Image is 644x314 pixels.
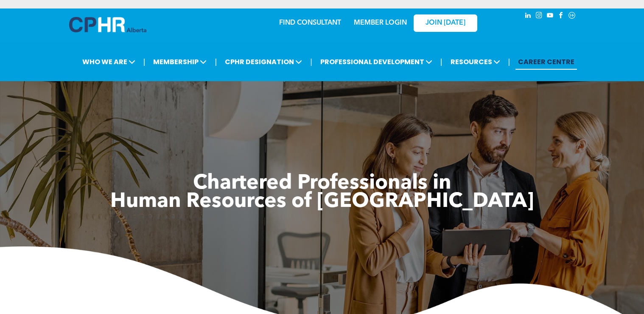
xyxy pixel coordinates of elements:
[354,20,407,26] a: MEMBER LOGIN
[534,11,543,22] a: instagram
[310,53,312,71] li: |
[515,54,577,70] a: CAREER CENTRE
[318,54,435,70] span: PROFESSIONAL DEVELOPMENT
[222,54,305,70] span: CPHR DESIGNATION
[279,20,341,26] a: FIND CONSULTANT
[69,17,146,32] img: A blue and white logo for cp alberta
[110,192,534,212] span: Human Resources of [GEOGRAPHIC_DATA]
[545,11,554,22] a: youtube
[556,11,566,22] a: facebook
[215,53,217,71] li: |
[567,11,577,22] a: Social network
[143,53,146,71] li: |
[193,173,451,194] span: Chartered Professionals in
[523,11,532,22] a: linkedin
[151,54,209,70] span: MEMBERSHIP
[508,53,510,71] li: |
[414,14,477,32] a: JOIN [DATE]
[440,53,442,71] li: |
[448,54,503,70] span: RESOURCES
[426,19,465,27] span: JOIN [DATE]
[80,54,138,70] span: WHO WE ARE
